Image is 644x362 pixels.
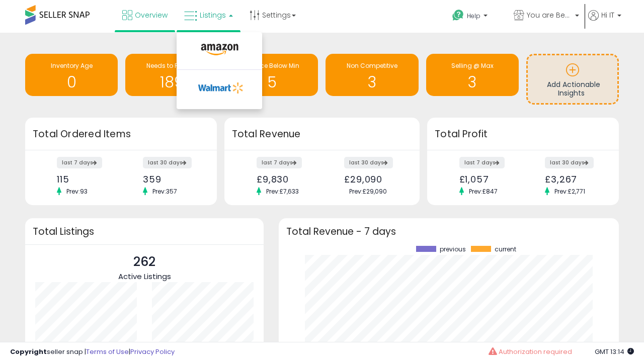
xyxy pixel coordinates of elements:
[33,127,209,141] h3: Total Ordered Items
[286,228,611,235] h3: Total Revenue - 7 days
[143,157,192,168] label: last 30 days
[545,157,594,168] label: last 30 days
[431,74,514,90] h1: 3
[344,157,393,168] label: last 30 days
[25,54,118,96] a: Inventory Age 0
[57,174,113,185] div: 115
[10,347,175,357] div: seller snap | |
[261,187,304,196] span: Prev: £7,633
[33,228,256,235] h3: Total Listings
[344,174,402,185] div: £29,090
[595,347,634,356] span: 2025-08-17 13:14 GMT
[10,347,47,356] strong: Copyright
[444,2,505,33] a: Help
[451,61,494,70] span: Selling @ Max
[225,54,318,96] a: BB Price Below Min 5
[527,10,572,20] span: You are Beautiful ([GEOGRAPHIC_DATA])
[495,246,516,253] span: current
[464,187,503,196] span: Prev: £847
[57,157,102,168] label: last 7 days
[130,347,175,356] a: Privacy Policy
[426,54,519,96] a: Selling @ Max 3
[459,157,505,168] label: last 7 days
[146,61,197,70] span: Needs to Reprice
[459,174,516,185] div: £1,057
[51,61,93,70] span: Inventory Age
[326,54,418,96] a: Non Competitive 3
[347,61,397,70] span: Non Competitive
[135,10,168,20] span: Overview
[125,54,218,96] a: Needs to Reprice 189
[344,187,392,196] span: Prev: £29,090
[230,74,313,90] h1: 5
[118,252,171,271] p: 262
[257,174,314,185] div: £9,830
[440,246,466,253] span: previous
[467,12,480,20] span: Help
[147,187,182,196] span: Prev: 357
[30,74,113,90] h1: 0
[435,127,611,141] h3: Total Profit
[601,10,614,20] span: Hi IT
[244,61,299,70] span: BB Price Below Min
[547,79,600,99] span: Add Actionable Insights
[143,174,199,185] div: 359
[130,74,213,90] h1: 189
[61,187,93,196] span: Prev: 93
[528,55,617,103] a: Add Actionable Insights
[232,127,412,141] h3: Total Revenue
[200,10,226,20] span: Listings
[86,347,129,356] a: Terms of Use
[331,74,413,90] h1: 3
[549,187,590,196] span: Prev: £2,771
[452,9,464,22] i: Get Help
[588,10,621,33] a: Hi IT
[545,174,601,185] div: £3,267
[257,157,302,168] label: last 7 days
[118,271,171,282] span: Active Listings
